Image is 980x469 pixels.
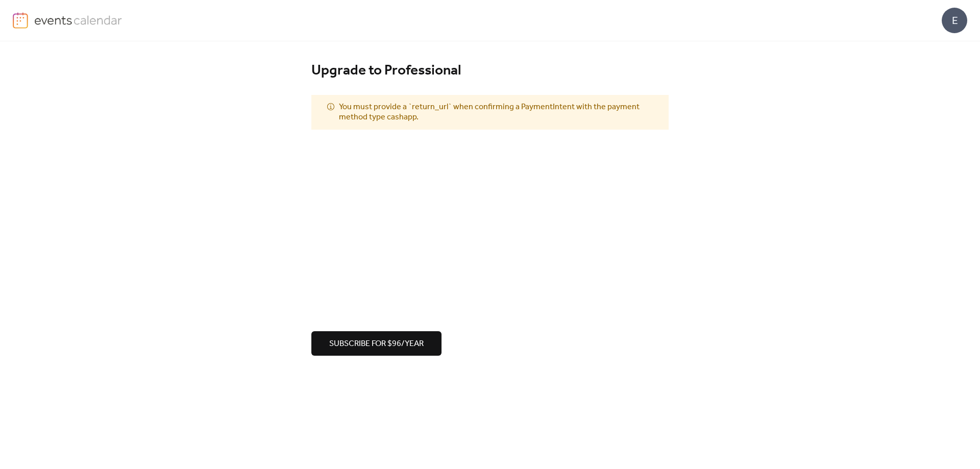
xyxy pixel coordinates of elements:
[942,8,967,33] div: E
[329,338,424,350] span: Subscribe for $96/year
[34,12,122,28] img: logo-type
[309,143,671,318] iframe: Secure payment input frame
[13,12,28,29] img: logo
[339,102,653,122] span: You must provide a `return_url` when confirming a PaymentIntent with the payment method type cash...
[311,62,669,80] div: Upgrade to Professional
[311,331,442,356] button: Subscribe for $96/year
